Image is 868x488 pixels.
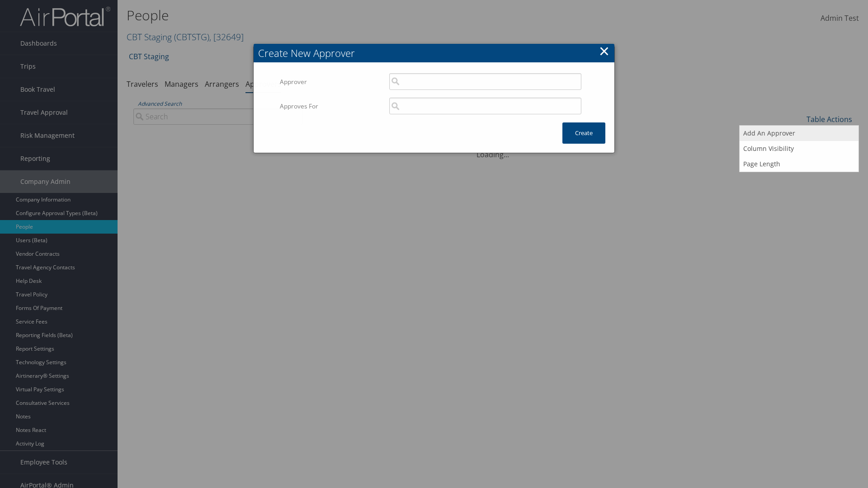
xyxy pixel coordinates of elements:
button: × [599,42,609,60]
a: Column Visibility [740,141,859,156]
a: Page Length [740,156,859,172]
button: Create [562,122,605,144]
label: Approver [280,73,382,90]
a: Add An Approver [740,126,859,141]
div: Create New Approver [258,46,614,60]
label: Approves For [280,98,382,115]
